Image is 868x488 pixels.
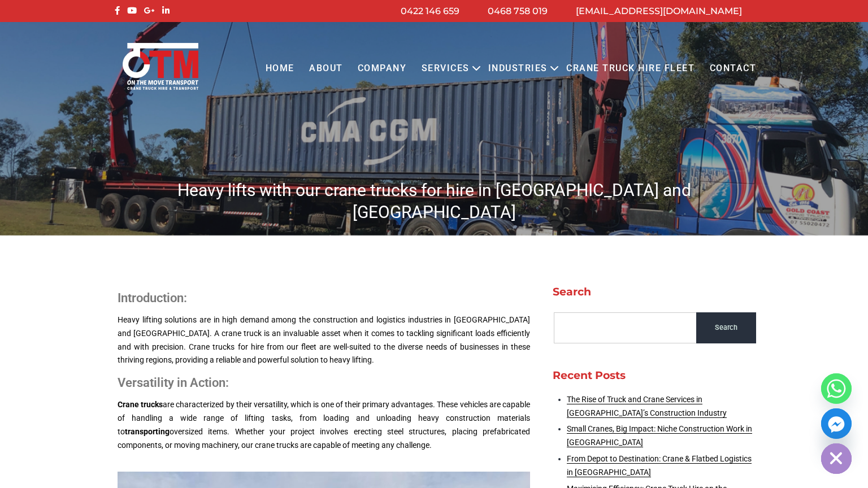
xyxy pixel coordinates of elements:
[821,373,852,404] a: Whatsapp
[481,53,555,84] a: Industries
[702,53,763,84] a: Contact
[821,408,852,439] a: Facebook_Messenger
[350,53,414,84] a: COMPANY
[401,6,459,16] a: 0422 146 659
[118,398,530,452] p: are characterized by their versatility, which is one of their primary advantages. These vehicles ...
[118,400,163,409] a: Crane trucks
[118,376,229,390] strong: Versatility in Action:
[120,42,201,91] img: Otmtransport
[488,6,548,16] a: 0468 758 019
[414,53,477,84] a: Services
[125,427,170,436] a: transporting
[559,53,702,84] a: Crane Truck Hire Fleet
[118,291,187,305] strong: Introduction:
[118,313,530,367] p: Heavy lifting solutions are in high demand among the construction and logistics industries in [GE...
[567,454,752,477] a: From Depot to Destination: Crane & Flatbed Logistics in [GEOGRAPHIC_DATA]
[576,6,742,16] a: [EMAIL_ADDRESS][DOMAIN_NAME]
[553,369,756,382] h2: Recent Posts
[696,312,756,343] input: Search
[302,53,350,84] a: About
[112,179,756,223] h1: Heavy lifts with our crane trucks for hire in [GEOGRAPHIC_DATA] and [GEOGRAPHIC_DATA]
[258,53,301,84] a: Home
[567,395,727,417] a: The Rise of Truck and Crane Services in [GEOGRAPHIC_DATA]’s Construction Industry
[567,424,752,447] a: Small Cranes, Big Impact: Niche Construction Work in [GEOGRAPHIC_DATA]
[553,285,756,298] h2: Search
